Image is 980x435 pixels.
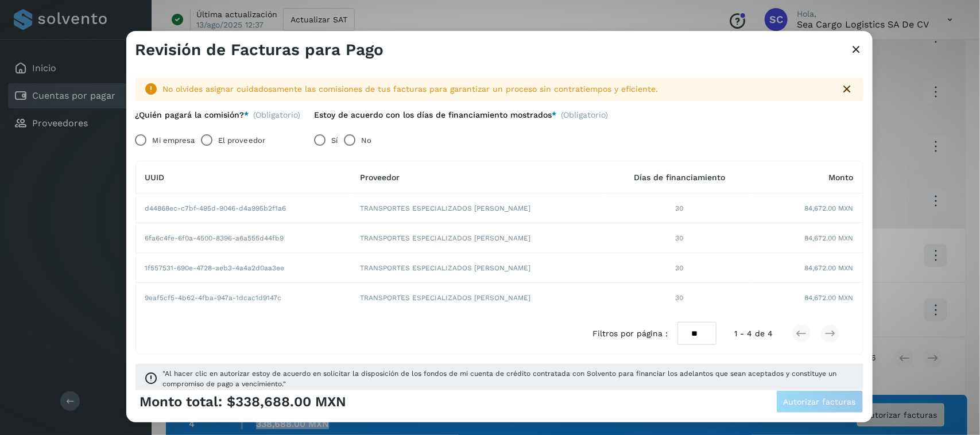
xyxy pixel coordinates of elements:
label: Estoy de acuerdo con los días de financiamiento mostrados [315,110,557,120]
td: TRANSPORTES ESPECIALIZADOS [PERSON_NAME] [351,223,606,253]
td: 6fa6c4fe-6f0a-4500-8396-a6a555d44fb9 [136,223,351,253]
td: 30 [606,193,754,223]
span: Monto total: [140,394,223,410]
span: 1 - 4 de 4 [735,328,773,340]
td: 1f557531-690e-4728-aeb3-4a4a2d0aa3ee [136,253,351,283]
span: Autorizar facturas [784,398,856,406]
span: UUID [145,173,165,182]
span: Monto [829,173,854,182]
h3: Revisión de Facturas para Pago [135,40,384,60]
td: 30 [606,283,754,313]
span: Proveedor [360,173,400,182]
span: Días de financiamiento [634,173,725,182]
span: 84,672.00 MXN [805,203,854,213]
td: TRANSPORTES ESPECIALIZADOS [PERSON_NAME] [351,283,606,313]
span: 84,672.00 MXN [805,293,854,303]
span: Filtros por página : [593,328,668,340]
span: (Obligatorio) [254,110,301,120]
label: El proveedor [218,129,265,152]
span: $338,688.00 MXN [227,394,347,410]
button: Autorizar facturas [776,390,863,413]
td: 30 [606,223,754,253]
label: No [361,129,371,152]
span: (Obligatorio) [561,110,609,125]
td: 30 [606,253,754,283]
td: TRANSPORTES ESPECIALIZADOS [PERSON_NAME] [351,253,606,283]
label: ¿Quién pagará la comisión? [135,110,249,120]
label: Mi empresa [153,129,195,152]
span: 84,672.00 MXN [805,233,854,243]
td: TRANSPORTES ESPECIALIZADOS [PERSON_NAME] [351,193,606,223]
td: d44868ec-c7bf-495d-9046-d4a995b2f1a6 [136,193,351,223]
td: 9eaf5cf5-4b62-4fba-947a-1dcac1d9147c [136,283,351,313]
label: Sí [332,129,338,152]
span: "Al hacer clic en autorizar estoy de acuerdo en solicitar la disposición de los fondos de mi cuen... [163,368,854,389]
span: 84,672.00 MXN [805,263,854,273]
div: No olvides asignar cuidadosamente las comisiones de tus facturas para garantizar un proceso sin c... [163,83,831,95]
